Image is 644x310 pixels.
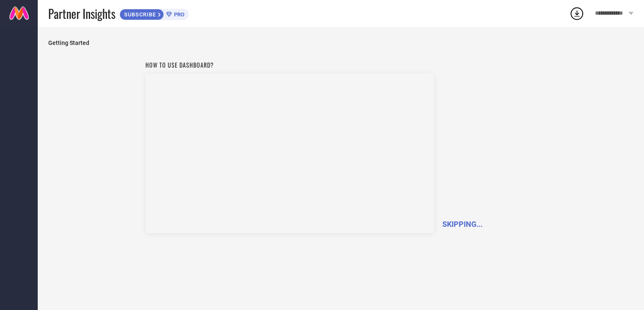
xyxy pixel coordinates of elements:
span: SUBSCRIBE [120,11,158,18]
span: SKIPPING... [442,220,483,229]
iframe: Workspace Section [145,74,434,233]
span: Partner Insights [48,5,115,22]
h1: How to use dashboard? [145,60,434,69]
a: SUBSCRIBEPRO [119,7,189,20]
span: PRO [172,11,184,18]
span: Getting Started [48,39,634,46]
div: Open download list [569,6,584,21]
